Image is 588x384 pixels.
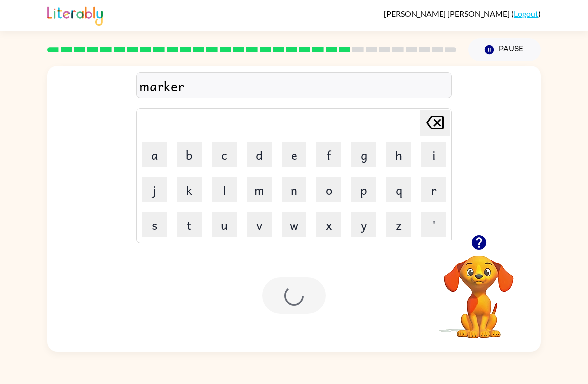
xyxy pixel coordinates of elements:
button: n [282,177,306,202]
button: k [177,177,202,202]
button: q [386,177,411,202]
div: ( ) [384,9,541,18]
button: u [212,212,237,237]
button: ' [421,212,446,237]
button: w [282,212,306,237]
span: [PERSON_NAME] [PERSON_NAME] [384,9,511,18]
button: s [142,212,167,237]
button: d [247,142,272,167]
button: i [421,142,446,167]
button: e [282,142,306,167]
button: o [316,177,341,202]
button: t [177,212,202,237]
button: x [316,212,341,237]
button: r [421,177,446,202]
button: z [386,212,411,237]
div: marker [139,75,449,96]
button: p [351,177,376,202]
button: a [142,142,167,167]
button: y [351,212,376,237]
button: g [351,142,376,167]
video: Your browser must support playing .mp4 files to use Literably. Please try using another browser. [429,240,529,340]
a: Logout [514,9,538,18]
img: Literably [47,4,103,26]
button: b [177,142,202,167]
button: j [142,177,167,202]
button: f [316,142,341,167]
button: c [212,142,237,167]
button: Pause [468,38,541,61]
button: v [247,212,272,237]
button: l [212,177,237,202]
button: h [386,142,411,167]
button: m [247,177,272,202]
